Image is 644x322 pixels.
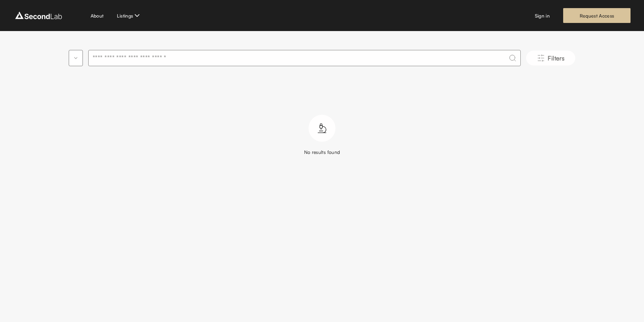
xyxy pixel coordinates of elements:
[563,8,631,23] a: Request Access
[117,11,141,20] button: Listings
[535,12,550,19] a: Sign in
[91,12,104,19] a: About
[69,50,83,66] button: Select listing type
[548,53,565,63] span: Filters
[526,51,575,65] button: Filters
[13,10,64,21] img: logo
[304,149,340,156] div: No results found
